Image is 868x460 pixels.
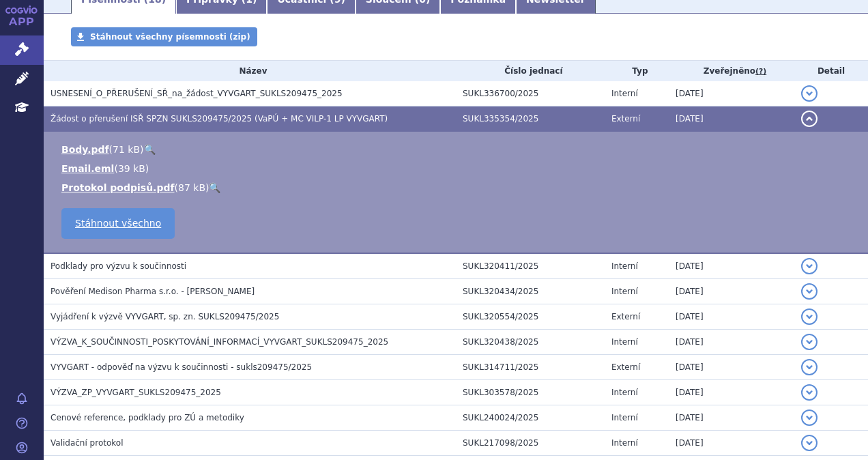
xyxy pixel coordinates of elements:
td: SUKL217098/2025 [456,431,605,456]
span: Interní [611,287,638,296]
a: Protokol podpisů.pdf [61,182,175,193]
button: detail [801,111,818,127]
span: Interní [611,337,638,347]
td: [DATE] [669,253,794,279]
span: Interní [611,413,638,422]
span: 71 kB [113,144,140,155]
td: SUKL336700/2025 [456,81,605,106]
li: ( ) [61,181,854,195]
button: detail [801,85,818,102]
td: SUKL303578/2025 [456,380,605,405]
button: detail [801,384,818,401]
span: Interní [611,89,638,98]
span: USNESENÍ_O_PŘERUŠENÍ_SŘ_na_žádost_VYVGART_SUKLS209475_2025 [50,89,343,98]
span: Interní [611,388,638,397]
td: SUKL320434/2025 [456,279,605,304]
span: Vyjádření k výzvě VYVGART, sp. zn. SUKLS209475/2025 [50,312,279,321]
span: Externí [611,114,640,124]
abbr: (?) [755,67,766,76]
button: detail [801,258,818,274]
span: Podklady pro výzvu k součinnosti [50,261,186,271]
button: detail [801,435,818,451]
a: Body.pdf [61,144,109,155]
th: Typ [605,61,669,81]
a: Stáhnout všechno [61,208,175,239]
span: VYVGART - odpověď na výzvu k součinnosti - sukls209475/2025 [50,362,312,372]
td: [DATE] [669,405,794,431]
span: Stáhnout všechny písemnosti (zip) [90,32,250,42]
th: Zveřejněno [669,61,794,81]
th: Detail [794,61,868,81]
td: SUKL240024/2025 [456,405,605,431]
td: [DATE] [669,355,794,380]
span: Externí [611,362,640,372]
th: Číslo jednací [456,61,605,81]
td: SUKL320438/2025 [456,330,605,355]
a: 🔍 [209,182,220,193]
span: Žádost o přerušení ISŘ SPZN SUKLS209475/2025 (VaPÚ + MC VILP-1 LP VYVGART) [50,114,388,124]
button: detail [801,283,818,300]
a: Stáhnout všechny písemnosti (zip) [71,27,257,46]
span: Cenové reference, podklady pro ZÚ a metodiky [50,413,244,422]
span: 87 kB [178,182,205,193]
td: SUKL314711/2025 [456,355,605,380]
button: detail [801,409,818,426]
span: Validační protokol [50,438,124,448]
span: VÝZVA_K_SOUČINNOSTI_POSKYTOVÁNÍ_INFORMACÍ_VYVGART_SUKLS209475_2025 [50,337,388,347]
span: Interní [611,438,638,448]
td: [DATE] [669,431,794,456]
td: SUKL335354/2025 [456,106,605,132]
td: SUKL320554/2025 [456,304,605,330]
td: [DATE] [669,279,794,304]
span: Interní [611,261,638,271]
button: detail [801,359,818,375]
span: 39 kB [118,163,145,174]
li: ( ) [61,162,854,175]
button: detail [801,334,818,350]
th: Název [44,61,456,81]
button: detail [801,308,818,325]
span: Pověření Medison Pharma s.r.o. - Hrdličková [50,287,255,296]
a: Email.eml [61,163,114,174]
td: SUKL320411/2025 [456,253,605,279]
li: ( ) [61,143,854,156]
a: 🔍 [144,144,156,155]
td: [DATE] [669,106,794,132]
span: Externí [611,312,640,321]
span: VÝZVA_ZP_VYVGART_SUKLS209475_2025 [50,388,221,397]
td: [DATE] [669,304,794,330]
td: [DATE] [669,330,794,355]
td: [DATE] [669,380,794,405]
td: [DATE] [669,81,794,106]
